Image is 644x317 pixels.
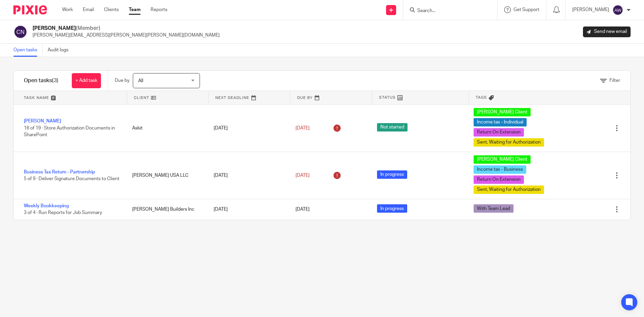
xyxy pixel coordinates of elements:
div: [PERSON_NAME] USA LLC [125,169,207,182]
a: Clients [104,6,119,13]
span: [PERSON_NAME] Client [474,108,531,116]
span: [PERSON_NAME] Client [474,155,531,164]
a: Work [62,6,73,13]
h2: [PERSON_NAME] [33,25,220,32]
span: [DATE] [296,207,310,212]
span: 3 of 4 · Run Reports for Job Summary [24,211,102,215]
a: Team [129,6,141,13]
span: Sent, Waiting for Authorization [474,186,544,194]
span: (Member) [76,25,100,31]
img: svg%3E [612,5,623,15]
span: (3) [52,78,58,83]
span: Income tax - Individual [474,118,527,126]
a: Open tasks [13,44,43,57]
div: [DATE] [207,169,288,182]
span: In progress [377,204,407,213]
span: 16 of 19 · Store Authorization Documents in SharePoint [24,126,115,138]
a: + Add task [72,73,101,88]
a: Business Tax Return - Partnership [24,170,95,174]
a: [PERSON_NAME] [24,119,61,123]
span: Tags [476,95,487,100]
div: [DATE] [207,203,288,216]
span: 5 of 9 · Deliver Signature Documents to Client [24,176,119,181]
p: Due by [115,77,129,84]
span: In progress [377,170,407,179]
a: Email [83,6,94,13]
span: [DATE] [296,173,310,178]
input: Search [417,8,477,14]
span: Status [379,95,396,100]
img: svg%3E [13,25,28,39]
span: All [138,78,143,83]
img: Pixie [13,5,47,14]
div: [DATE] [207,121,288,135]
span: Not started [377,123,408,131]
span: With Team Lead [474,204,514,213]
span: Income tax - Business [474,165,526,174]
h1: Open tasks [24,77,58,84]
span: Get Support [514,7,539,12]
span: Return On Extension [474,175,524,184]
a: Audit logs [48,44,73,57]
span: [DATE] [296,126,310,130]
div: Askit [125,121,207,135]
a: Weekly Bookkeeping [24,204,69,208]
p: [PERSON_NAME][EMAIL_ADDRESS][PERSON_NAME][PERSON_NAME][DOMAIN_NAME] [33,32,220,39]
a: Reports [151,6,167,13]
p: [PERSON_NAME] [572,6,609,13]
span: Sent, Waiting for Authorization [474,138,544,147]
div: [PERSON_NAME] Builders Inc [125,203,207,216]
span: Return On Extension [474,128,524,137]
span: Filter [609,78,620,83]
a: Send new email [583,27,631,37]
